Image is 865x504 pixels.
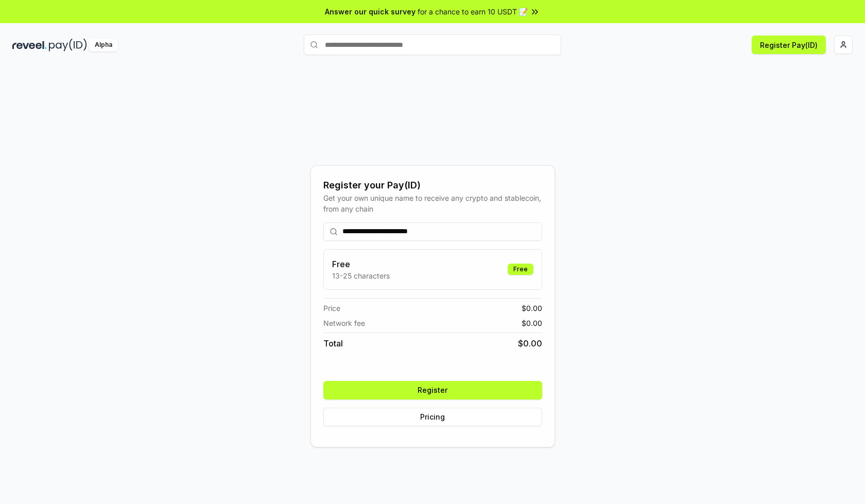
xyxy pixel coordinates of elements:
span: $ 0.00 [522,303,542,314]
span: $ 0.00 [518,337,542,350]
span: $ 0.00 [522,318,542,328]
span: Network fee [323,318,365,328]
div: Free [508,264,533,275]
img: pay_id [49,39,87,51]
h3: Free [332,258,390,270]
button: Register [323,381,542,399]
span: for a chance to earn 10 USDT 📝 [418,6,528,17]
div: Register your Pay(ID) [323,178,542,193]
span: Price [323,303,340,314]
img: reveel_dark [12,39,47,51]
span: Answer our quick survey [325,6,416,17]
button: Register Pay(ID) [752,36,826,54]
div: Alpha [89,39,118,51]
span: Total [323,337,343,350]
div: Get your own unique name to receive any crypto and stablecoin, from any chain [323,193,542,214]
p: 13-25 characters [332,270,390,281]
button: Pricing [323,408,542,426]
